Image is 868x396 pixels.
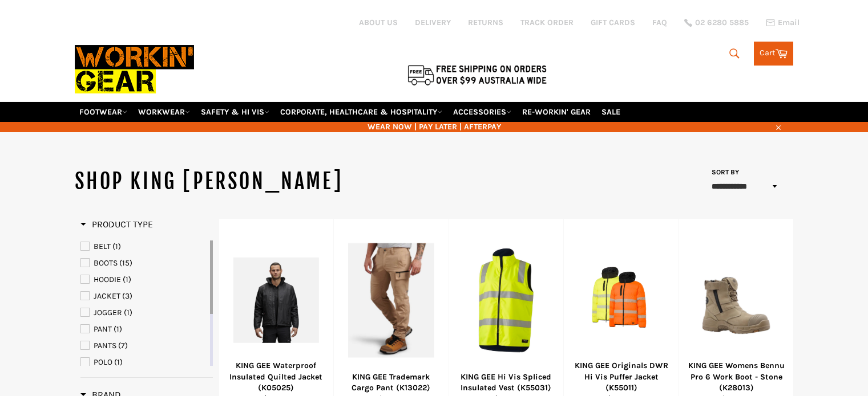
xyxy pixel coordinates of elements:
a: BOOTS [80,257,208,270]
a: Cart [754,42,793,66]
span: 02 6280 5885 [695,19,749,27]
a: RE-WORKIN' GEAR [518,102,595,122]
a: 02 6280 5885 [684,19,749,27]
span: (1) [123,275,131,284]
div: KING GEE Hi Vis Spliced Insulated Vest (K55031) [456,371,556,394]
span: JACKET [94,291,120,301]
a: JOGGER [80,307,208,319]
h1: SHOP KING [PERSON_NAME] [75,168,434,196]
a: BELT [80,240,208,253]
span: HOODIE [94,275,121,284]
a: POLO [80,356,208,369]
img: Flat $9.95 shipping Australia wide [406,63,548,87]
div: KING GEE Trademark Cargo Pant (K13022) [341,371,442,394]
span: (15) [119,258,132,268]
span: WEAR NOW | PAY LATER | AFTERPAY [75,121,794,132]
a: FOOTWEAR [75,102,132,122]
span: PANT [94,324,112,334]
span: (1) [112,242,121,251]
a: SALE [597,102,625,122]
a: HOODIE [80,273,208,286]
span: POLO [94,357,112,367]
a: GIFT CARDS [591,17,635,28]
span: JOGGER [94,308,122,317]
a: DELIVERY [415,17,451,28]
span: (1) [114,357,123,367]
span: (1) [114,324,122,334]
span: (1) [124,308,132,317]
a: FAQ [652,17,667,28]
label: Sort by [708,168,740,177]
a: PANTS [80,340,208,352]
img: Workin Gear leaders in Workwear, Safety Boots, PPE, Uniforms. Australia's No.1 in Workwear [75,37,194,101]
span: Product Type [80,219,153,230]
span: (7) [118,341,128,350]
a: PANT [80,323,208,336]
a: Email [766,18,800,27]
span: BOOTS [94,258,118,268]
span: Email [778,19,800,27]
div: KING GEE Womens Bennu Pro 6 Work Boot - Stone (K28013) [686,360,786,393]
a: WORKWEAR [134,102,195,122]
a: SAFETY & HI VIS [196,102,274,122]
a: ABOUT US [359,17,398,28]
div: KING GEE Waterproof Insulated Quilted Jacket (K05025) [226,360,326,393]
a: JACKET [80,290,208,303]
a: RETURNS [468,17,503,28]
a: ACCESSORIES [449,102,516,122]
a: TRACK ORDER [520,17,574,28]
h3: Product Type [80,219,153,230]
span: BELT [94,242,111,251]
div: KING GEE Originals DWR Hi Vis Puffer Jacket (K55011) [571,360,672,393]
a: CORPORATE, HEALTHCARE & HOSPITALITY [276,102,447,122]
span: PANTS [94,341,116,350]
span: (3) [122,291,132,301]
